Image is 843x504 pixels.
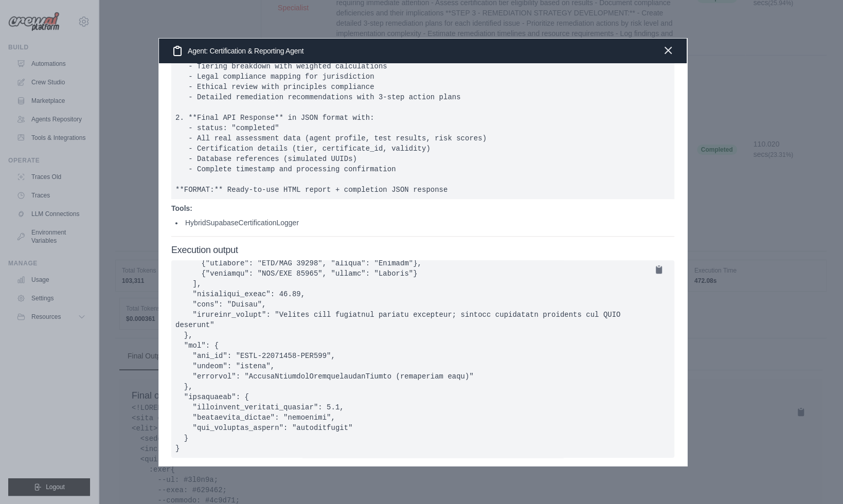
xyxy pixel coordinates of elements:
h3: Agent: Certification & Reporting Agent [171,45,303,57]
strong: Tools: [171,204,192,212]
pre: <!LOREMIP dolo> <sita cons="ad"> <elit> <sedd eiusmod="TEM-4" /> <incid>UT Labor Etdoloremagna Al... [171,260,674,458]
h4: Execution output [171,245,674,256]
li: HybridSupabaseCertificationLogger [175,218,674,228]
